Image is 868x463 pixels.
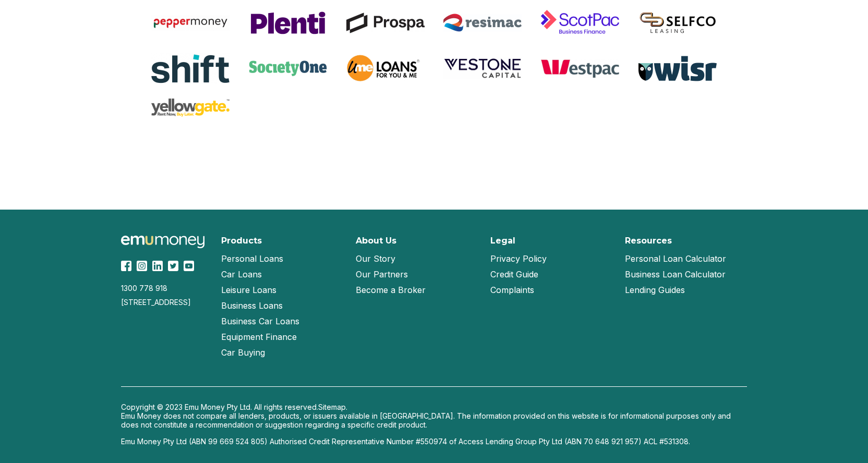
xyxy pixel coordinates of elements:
[249,60,327,76] img: SocietyOne
[318,403,347,411] a: Sitemap.
[625,236,672,246] h2: Resources
[625,266,726,282] a: Business Loan Calculator
[638,56,717,81] img: Wisr
[221,251,283,266] a: Personal Loans
[490,282,534,298] a: Complaints
[541,7,619,38] img: ScotPac
[443,14,522,32] img: Resimac
[121,298,209,307] div: [STREET_ADDRESS]
[356,251,395,266] a: Our Story
[121,403,747,411] p: Copyright © 2023 Emu Money Pty Ltd. All rights reserved.
[356,236,396,246] h2: About Us
[443,57,522,80] img: Vestone
[356,266,408,282] a: Our Partners
[346,13,425,33] img: Prospa
[490,236,515,246] h2: Legal
[638,11,717,34] img: Selfco
[625,282,685,298] a: Lending Guides
[151,15,230,31] img: Pepper Money
[152,261,163,271] img: LinkedIn
[121,236,204,249] img: Emu Money
[221,329,297,345] a: Equipment Finance
[168,261,178,271] img: Twitter
[221,345,265,360] a: Car Buying
[625,251,726,266] a: Personal Loan Calculator
[221,313,299,329] a: Business Car Loans
[184,261,194,271] img: YouTube
[490,251,547,266] a: Privacy Policy
[249,10,327,35] img: Plenti
[137,261,147,271] img: Instagram
[221,282,276,298] a: Leisure Loans
[490,266,538,282] a: Credit Guide
[221,236,262,246] h2: Products
[151,53,230,84] img: Shift
[121,411,747,429] p: Emu Money does not compare all lenders, products, or issuers available in [GEOGRAPHIC_DATA]. The ...
[121,261,131,271] img: Facebook
[346,53,425,84] img: UME Loans
[121,437,747,446] p: Emu Money Pty Ltd (ABN 99 669 524 805) Authorised Credit Representative Number #550974 of Access ...
[356,282,426,298] a: Become a Broker
[151,99,230,117] img: Yellow Gate
[221,298,283,313] a: Business Loans
[121,284,209,293] div: 1300 778 918
[221,266,262,282] a: Car Loans
[541,59,619,78] img: Westpac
